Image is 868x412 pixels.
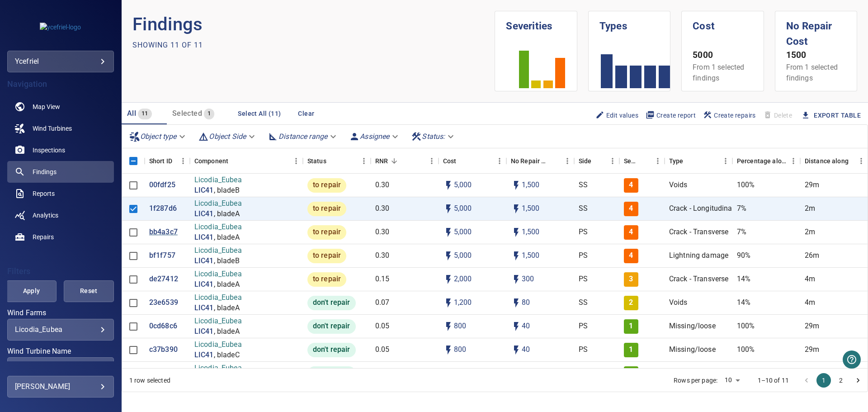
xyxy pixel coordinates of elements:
[561,154,574,168] button: Menu
[194,209,214,219] a: LIC41
[15,54,106,69] div: ycefriel
[629,274,633,284] p: 3
[579,251,588,261] p: PS
[64,280,114,302] button: Reset
[522,180,540,190] p: 1,500
[375,368,390,379] p: 0.05
[798,373,867,388] nav: pagination navigation
[7,226,114,248] a: repairs noActive
[737,204,746,214] p: 7%
[345,128,404,144] div: Assignee
[629,180,633,190] p: 4
[375,321,390,331] p: 0.05
[522,227,540,237] p: 1,500
[511,345,522,355] svg: Auto impact
[737,227,746,237] p: 7%
[737,345,755,355] p: 100%
[307,204,346,214] span: to repair
[454,321,466,331] p: 800
[33,189,55,198] span: Reports
[454,180,472,190] p: 5,000
[422,132,445,141] em: Status :
[18,285,45,297] span: Apply
[214,350,240,360] p: , bladeC
[149,251,175,261] p: bf1f757
[371,148,439,174] div: RNR
[214,327,240,337] p: , bladeA
[854,154,868,168] button: Menu
[326,155,339,167] button: Sort
[629,321,633,331] p: 1
[511,251,522,261] svg: Auto impact
[834,373,848,388] button: Go to page 2
[443,251,454,261] svg: Auto cost
[737,251,750,261] p: 90%
[214,209,240,219] p: , bladeA
[805,180,819,190] p: 29m
[665,148,732,174] div: Type
[669,321,716,331] p: Missing/loose
[7,267,114,276] h4: Filters
[15,325,106,334] div: Licodia_Eubea
[511,368,522,379] svg: Auto impact
[278,132,327,141] em: Distance range
[669,251,728,261] p: Lightning damage
[851,373,865,388] button: Go to next page
[33,211,58,220] span: Analytics
[407,128,459,144] div: Status:
[493,154,506,168] button: Menu
[149,227,178,237] a: bb4a3c7
[172,109,202,118] span: Selected
[303,148,371,174] div: Status
[176,154,190,168] button: Menu
[33,167,57,176] span: Findings
[209,132,246,141] em: Object Side
[638,155,651,167] button: Sort
[33,124,72,133] span: Wind Turbines
[194,303,214,313] a: LIC41
[443,345,454,355] svg: Auto cost
[7,319,114,341] div: Wind Farms
[592,108,642,123] button: Edit values
[454,345,466,355] p: 800
[138,109,152,119] span: 11
[194,185,214,196] a: LIC41
[439,148,506,174] div: Cost
[7,204,114,226] a: analytics noActive
[732,148,800,174] div: Percentage along
[579,274,588,284] p: PS
[629,345,633,355] p: 1
[7,309,114,317] label: Wind Farms
[145,148,190,174] div: Short ID
[194,269,242,279] p: Licodia_Eubea
[737,180,755,190] p: 100%
[129,376,170,385] div: 1 row selected
[796,107,868,124] button: Export Table
[194,316,242,327] p: Licodia_Eubea
[443,368,454,379] svg: Auto cost
[629,368,633,379] p: 1
[669,148,684,174] div: Type
[669,204,734,214] p: Crack - Longitudinal
[194,199,242,209] p: Licodia_Eubea
[149,274,178,284] a: de27412
[375,204,390,214] p: 0.30
[149,368,177,379] p: c3982c5
[669,345,716,355] p: Missing/loose
[388,155,401,167] button: Sort
[522,298,530,308] p: 80
[669,180,688,190] p: Voids
[149,148,172,174] div: Short ID
[693,11,752,34] h1: Cost
[307,274,346,284] span: to repair
[786,63,838,82] span: From 1 selected findings
[443,274,454,285] svg: Auto cost
[674,376,717,385] p: Rows per page:
[149,321,177,331] p: 0cd68c6
[132,11,495,38] p: Findings
[40,23,81,32] img: ycefriel-logo
[522,274,534,284] p: 300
